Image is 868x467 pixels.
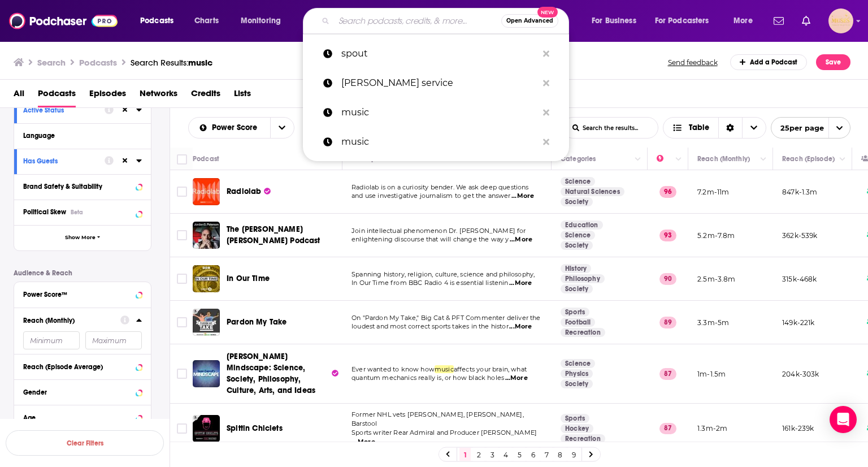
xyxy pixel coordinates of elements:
[23,208,66,216] span: Political Skew
[85,331,142,349] input: Maximum
[659,186,676,197] p: 96
[9,10,118,32] a: Podchaser - Follow, Share and Rate Podcasts
[659,273,676,284] p: 90
[193,222,220,249] img: The Jordan B. Peterson Podcast
[191,84,220,107] a: Credits
[227,274,270,283] span: In Our Time
[23,384,142,399] button: Gender
[454,365,527,373] span: affects your brain, what
[726,12,767,30] button: open menu
[351,429,537,436] span: Sports writer Rear Admiral and Producer [PERSON_NAME]
[655,13,709,29] span: For Podcasters
[270,118,294,138] button: open menu
[561,308,589,317] a: Sports
[14,269,151,277] p: Audience & Reach
[341,39,537,68] p: spout
[561,241,593,250] a: Society
[561,231,595,240] a: Science
[561,359,595,368] a: Science
[473,448,484,461] a: 2
[193,360,220,387] img: Sean Carroll's Mindscape: Science, Society, Philosophy, Culture, Arts, and Ideas
[188,57,212,68] span: music
[341,68,537,98] p: lipps service
[351,270,535,278] span: Spanning history, religion, culture, science and philosophy,
[697,187,729,197] p: 7.2m-11m
[140,84,177,107] a: Networks
[227,351,338,396] a: [PERSON_NAME] Mindscape: Science, Society, Philosophy, Culture, Arts, and Ideas
[718,118,742,138] div: Sort Direction
[561,318,595,327] a: Football
[771,117,850,139] button: open menu
[648,12,726,30] button: open menu
[193,309,220,336] a: Pardon My Take
[227,317,287,328] a: Pardon My Take
[561,220,603,230] a: Education
[131,57,212,68] a: Search Results:music
[227,273,270,284] a: In Our Time
[65,235,96,241] span: Show More
[23,313,120,327] button: Reach (Monthly)
[509,279,532,288] span: ...More
[561,264,591,273] a: History
[782,152,835,166] div: Reach (Episode)
[303,98,569,127] a: music
[561,369,593,378] a: Physics
[659,423,676,434] p: 87
[79,57,117,68] h3: Podcasts
[351,183,529,191] span: Radiolab is on a curiosity bender. We ask deep questions
[89,84,126,107] a: Episodes
[782,423,814,433] p: 161k-239k
[177,369,187,379] span: Toggle select row
[14,84,24,107] span: All
[23,103,105,117] button: Active Status
[193,265,220,292] img: In Our Time
[730,54,808,70] a: Add a Podcast
[665,58,721,67] button: Send feedback
[71,209,83,216] div: Beta
[689,124,709,132] span: Table
[227,423,283,434] a: Spittin Chiclets
[487,448,498,461] a: 3
[193,178,220,205] a: Radiolab
[23,179,142,193] button: Brand Safety & Suitability
[23,291,132,299] div: Power Score™
[836,153,849,166] button: Column Actions
[561,414,589,423] a: Sports
[659,368,676,379] p: 87
[23,363,132,371] div: Reach (Episode Average)
[797,11,815,31] a: Show notifications dropdown
[659,317,676,328] p: 89
[227,224,338,247] a: The [PERSON_NAME] [PERSON_NAME] Podcast
[568,448,579,461] a: 9
[212,124,261,132] span: Power Score
[132,12,188,30] button: open menu
[131,57,212,68] div: Search Results:
[23,410,142,424] button: Age
[697,231,735,240] p: 5.2m-7.8m
[659,230,676,241] p: 93
[506,18,553,24] span: Open Advanced
[351,374,504,382] span: quantum mechanics really is, or how black holes
[241,13,281,29] span: Monitoring
[351,365,435,373] span: Ever wanted to know how
[697,318,729,327] p: 3.3m-5m
[140,13,173,29] span: Podcasts
[38,84,76,107] a: Podcasts
[459,448,471,461] a: 1
[227,352,315,395] span: [PERSON_NAME] Mindscape: Science, Society, Philosophy, Culture, Arts, and Ideas
[351,192,511,200] span: and use investigative journalism to get the answer
[23,128,142,142] button: Language
[505,374,528,383] span: ...More
[23,287,142,301] button: Power Score™
[782,274,817,284] p: 315k-468k
[177,274,187,284] span: Toggle select row
[816,54,850,70] button: Save
[23,183,132,191] div: Brand Safety & Suitability
[672,153,685,166] button: Column Actions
